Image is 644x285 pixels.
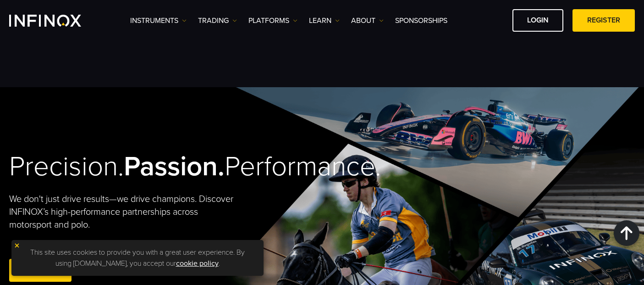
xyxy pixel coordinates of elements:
a: ABOUT [351,15,384,26]
h2: Precision. Performance. [9,150,291,184]
a: Instruments [130,15,187,26]
a: REGISTER [9,259,72,281]
a: LOGIN [512,9,563,32]
img: yellow close icon [14,242,20,249]
a: Learn [309,15,340,26]
a: INFINOX Logo [9,15,103,27]
a: SPONSORSHIPS [395,15,447,26]
a: TRADING [198,15,237,26]
a: cookie policy [176,259,219,268]
a: REGISTER [572,9,635,32]
p: This site uses cookies to provide you with a great user experience. By using [DOMAIN_NAME], you a... [16,245,259,271]
a: PLATFORMS [248,15,297,26]
strong: Passion. [124,150,225,183]
p: We don't just drive results—we drive champions. Discover INFINOX’s high-performance partnerships ... [9,193,234,231]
